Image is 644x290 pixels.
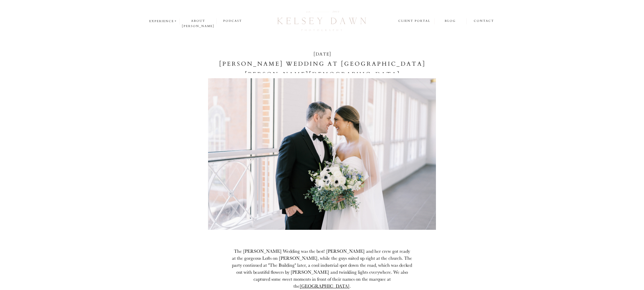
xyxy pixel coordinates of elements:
a: contact [474,18,494,24]
a: about [PERSON_NAME] [180,18,216,24]
a: client portal [398,18,431,24]
p: [DATE] [300,50,345,58]
a: experience [149,19,177,24]
h1: [PERSON_NAME] Wedding at [GEOGRAPHIC_DATA][PERSON_NAME][DEMOGRAPHIC_DATA] [195,59,450,80]
a: podcast [217,18,249,24]
a: blog [434,18,466,24]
